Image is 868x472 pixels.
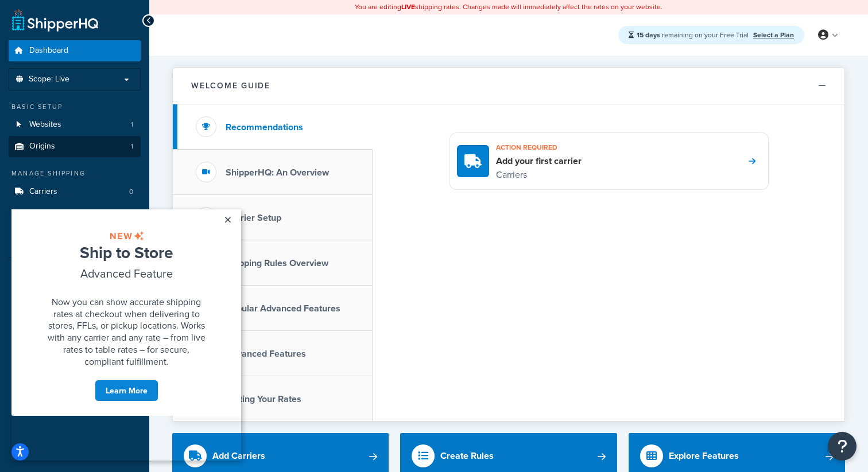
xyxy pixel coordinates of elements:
[226,258,328,268] h3: Shipping Rules Overview
[9,203,141,224] a: Shipping Rules
[29,187,57,197] span: Carriers
[828,432,857,461] button: Open Resource Center
[226,349,306,359] h3: Advanced Features
[29,46,68,56] span: Dashboard
[9,181,141,202] li: Carriers
[496,167,582,182] p: Carriers
[226,213,281,223] h3: Carrier Setup
[83,170,147,192] a: Learn More
[669,448,739,464] div: Explore Features
[226,122,303,132] h3: Recommendations
[29,120,61,130] span: Websites
[9,321,141,342] a: Analytics
[226,167,329,178] h3: ShipperHQ: An Overview
[496,140,582,155] h3: Action required
[29,209,83,219] span: Shipping Rules
[9,224,141,245] a: Advanced Features0
[226,394,301,404] h3: Testing Your Rates
[131,142,133,151] span: 1
[226,303,340,314] h3: Popular Advanced Features
[637,30,750,40] span: remaining on your Free Trial
[9,136,141,157] li: Origins
[9,342,141,363] a: Help Docs
[9,300,141,321] a: Marketplace
[29,75,69,84] span: Scope: Live
[9,102,141,112] div: Basic Setup
[9,169,141,178] div: Manage Shipping
[68,32,161,54] span: Ship to Store
[9,114,141,135] li: Websites
[36,86,194,158] span: Now you can show accurate shipping rates at checkout when delivering to stores, FFLs, or pickup l...
[129,187,133,197] span: 0
[173,68,844,104] button: Welcome Guide
[69,56,161,72] span: Advanced Feature
[9,266,141,276] div: Resources
[496,155,582,167] h4: Add your first carrier
[9,181,141,202] a: Carriers0
[401,2,415,12] b: LIVE
[9,224,141,245] li: Advanced Features
[29,142,55,151] span: Origins
[753,30,794,40] a: Select a Plan
[9,279,141,299] a: Test Your Rates
[440,448,494,464] div: Create Rules
[9,40,141,61] a: Dashboard
[9,114,141,135] a: Websites1
[637,30,660,40] strong: 15 days
[9,136,141,157] a: Origins1
[191,81,270,90] h2: Welcome Guide
[131,120,133,130] span: 1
